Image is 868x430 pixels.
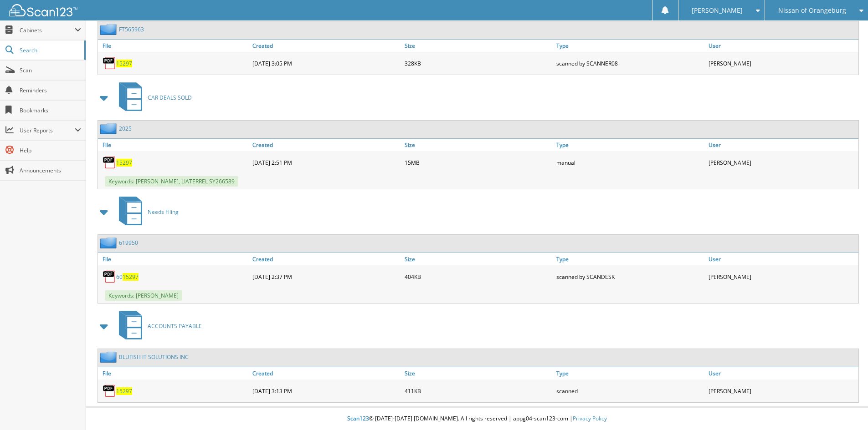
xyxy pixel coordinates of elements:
[9,4,77,16] img: scan123-logo-white.svg
[103,384,116,398] img: PDF.png
[706,54,858,72] div: [PERSON_NAME]
[98,253,250,265] a: File
[554,268,706,286] div: scanned by SCANDESK
[554,153,706,172] div: manual
[20,167,81,174] span: Announcements
[105,290,182,301] span: Keywords: [PERSON_NAME]
[123,273,139,281] span: 15297
[402,153,555,172] div: 15MB
[706,139,858,151] a: User
[706,40,858,52] a: User
[100,351,119,363] img: folder2.png
[100,123,119,134] img: folder2.png
[148,208,179,216] span: Needs Filing
[103,270,116,283] img: PDF.png
[119,25,144,33] a: FT565963
[573,415,607,422] a: Privacy Policy
[20,106,81,114] span: Bookmarks
[116,159,132,167] a: 15297
[105,176,238,187] span: Keywords: [PERSON_NAME], LIATERREL SY266589
[554,139,706,151] a: Type
[20,147,81,154] span: Help
[706,253,858,265] a: User
[778,8,846,13] span: Nissan of Orangeburg
[250,139,402,151] a: Created
[250,382,402,400] div: [DATE] 3:13 PM
[706,367,858,379] a: User
[98,367,250,379] a: File
[116,387,132,395] a: 15297
[20,86,81,94] span: Reminders
[706,268,858,286] div: [PERSON_NAME]
[250,153,402,172] div: [DATE] 2:51 PM
[692,8,743,13] span: [PERSON_NAME]
[250,54,402,72] div: [DATE] 3:05 PM
[20,126,75,134] span: User Reports
[402,54,555,72] div: 328KB
[554,54,706,72] div: scanned by SCANNER08
[113,308,202,344] a: ACCOUNTS PAYABLE
[250,367,402,379] a: Created
[86,408,868,430] div: © [DATE]-[DATE] [DOMAIN_NAME]. All rights reserved | appg04-scan123-com |
[402,367,555,379] a: Size
[98,139,250,151] a: File
[706,153,858,172] div: [PERSON_NAME]
[148,322,202,330] span: ACCOUNTS PAYABLE
[100,237,119,248] img: folder2.png
[119,239,138,247] a: 619950
[113,194,179,230] a: Needs Filing
[250,40,402,52] a: Created
[20,66,81,74] span: Scan
[20,26,75,34] span: Cabinets
[119,353,189,361] a: BLUFISH IT SOLUTIONS INC
[103,156,116,169] img: PDF.png
[116,60,132,67] a: 15297
[402,40,555,52] a: Size
[554,253,706,265] a: Type
[347,415,369,422] span: Scan123
[706,382,858,400] div: [PERSON_NAME]
[250,253,402,265] a: Created
[103,56,116,70] img: PDF.png
[100,24,119,35] img: folder2.png
[402,382,555,400] div: 411KB
[113,80,192,116] a: CAR DEALS SOLD
[554,40,706,52] a: Type
[20,46,80,54] span: Search
[554,382,706,400] div: scanned
[402,139,555,151] a: Size
[250,268,402,286] div: [DATE] 2:37 PM
[119,125,132,132] a: 2025
[554,367,706,379] a: Type
[98,40,250,52] a: File
[402,268,555,286] div: 404KB
[822,386,868,430] iframe: Chat Widget
[402,253,555,265] a: Size
[148,94,192,101] span: CAR DEALS SOLD
[116,273,139,281] a: 6015297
